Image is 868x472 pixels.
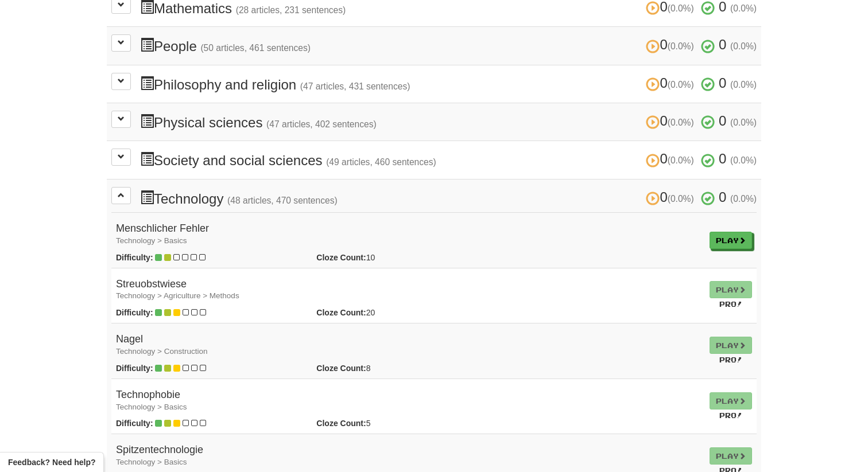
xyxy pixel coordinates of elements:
small: (48 articles, 470 sentences) [227,196,338,205]
div: 8 [308,362,458,374]
strong: Difficulty: [116,419,153,428]
div: 10 [308,252,458,263]
small: Pro! [719,411,742,419]
h4: Streuobstwiese [116,279,700,302]
small: (49 articles, 460 sentences) [326,157,436,167]
strong: Cloze Count: [316,253,366,262]
span: 0 [646,37,697,52]
span: 0 [719,37,726,52]
h3: Philosophy and religion [140,76,757,92]
small: Technology > Construction [116,347,207,356]
span: 0 [646,75,697,91]
small: (0.0%) [730,41,757,51]
div: 5 [308,418,458,429]
small: (0.0%) [668,80,694,89]
small: (50 articles, 461 sentences) [200,43,311,53]
small: (0.0%) [668,3,694,13]
h4: Spitzentechnologie [116,444,700,467]
div: 20 [308,307,458,318]
small: Technology > Basics [116,458,187,466]
span: 0 [719,113,726,128]
h3: People [140,37,757,54]
small: Pro! [719,300,742,308]
small: (0.0%) [668,41,694,51]
small: (0.0%) [730,194,757,204]
h4: Technophobie [116,389,700,412]
small: (47 articles, 431 sentences) [300,81,410,91]
span: 0 [719,151,726,166]
small: (0.0%) [668,118,694,127]
strong: Cloze Count: [316,419,366,428]
h4: Nagel [116,334,700,357]
span: 0 [646,151,697,166]
h3: Society and social sciences [140,151,757,168]
strong: Difficulty: [116,253,153,262]
h4: Menschlicher Fehler [116,223,700,246]
small: (0.0%) [730,155,757,165]
a: Play [710,232,752,249]
small: Technology > Basics [116,403,187,411]
small: (28 articles, 231 sentences) [236,5,346,15]
h3: Physical sciences [140,114,757,130]
strong: Cloze Count: [316,364,366,373]
span: 0 [719,75,726,91]
strong: Difficulty: [116,364,153,373]
span: Open feedback widget [8,457,95,468]
strong: Cloze Count: [316,308,366,317]
strong: Difficulty: [116,308,153,317]
small: (0.0%) [668,155,694,165]
small: Technology > Agriculture > Methods [116,291,239,300]
span: 0 [646,189,697,205]
h3: Technology [140,190,757,206]
small: Pro! [719,356,742,364]
small: (0.0%) [668,194,694,204]
small: Technology > Basics [116,236,187,245]
span: 0 [719,189,726,205]
small: (47 articles, 402 sentences) [266,119,377,129]
small: (0.0%) [730,3,757,13]
small: (0.0%) [730,80,757,89]
small: (0.0%) [730,118,757,127]
span: 0 [646,113,697,128]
